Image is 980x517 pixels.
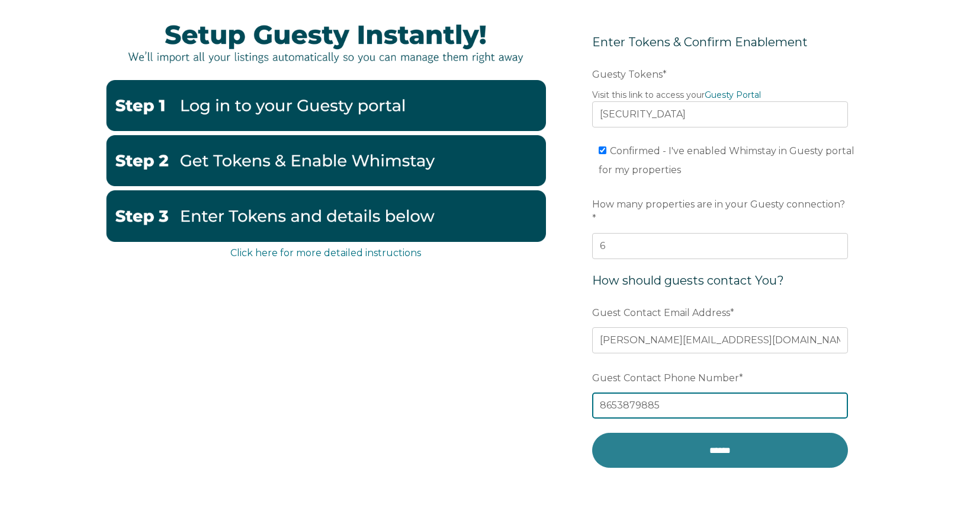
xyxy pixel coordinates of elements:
img: Guestystep1-2 [105,80,546,131]
input: Confirmed - I've enabled Whimstay in Guesty portal for my properties [599,146,606,154]
span: Guesty Tokens [592,65,663,84]
a: Guesty Portal [705,90,761,100]
span: Guest Contact Email Address [592,304,730,322]
span: Enter Tokens & Confirm Enablement [592,35,808,49]
input: 555-555-5555 [592,392,848,419]
img: EnterbelowGuesty [105,190,546,241]
a: Click here for more detailed instructions [230,247,421,258]
legend: Visit this link to access your [592,89,848,101]
span: Confirmed - I've enabled Whimstay in Guesty portal for my properties [599,145,854,175]
img: instantlyguesty [105,8,546,75]
img: GuestyTokensandenable [105,135,546,186]
span: How many properties are in your Guesty connection? [592,195,845,213]
span: How should guests contact You? [592,273,784,288]
input: Example: eyJhbGciOiJIUzI1NiIsInR5cCI6IkpXVCJ9.eyJ0b2tlbklkIjoiNjQ2NjA0ODdiNWE1Njg1NzkyMGNjYThkIiw... [592,101,848,127]
span: Guest Contact Phone Number [592,369,739,387]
